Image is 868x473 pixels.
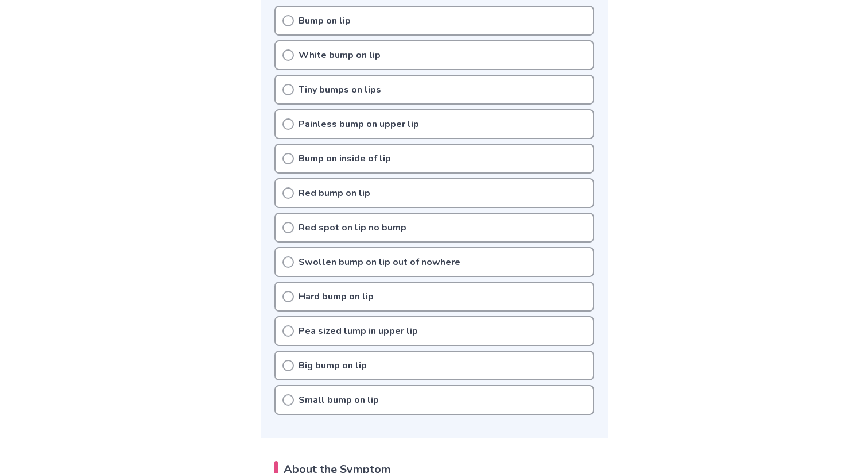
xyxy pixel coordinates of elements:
[299,186,370,200] p: Red bump on lip
[299,117,419,131] p: Painless bump on upper lip
[299,48,381,62] p: White bump on lip
[299,393,379,407] p: Small bump on lip
[299,255,460,269] p: Swollen bump on lip out of nowhere
[299,324,418,338] p: Pea sized lump in upper lip
[299,14,351,28] p: Bump on lip
[299,152,391,166] p: Bump on inside of lip
[299,221,406,234] p: Red spot on lip no bump
[299,83,381,97] p: Tiny bumps on lips
[299,290,374,303] p: Hard bump on lip
[299,359,367,372] p: Big bump on lip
